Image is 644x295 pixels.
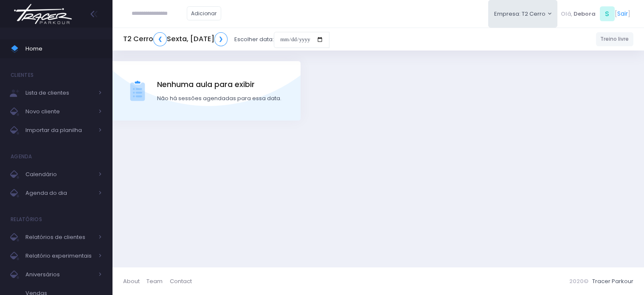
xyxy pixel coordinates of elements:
a: Adicionar [187,6,222,20]
span: Relatório experimentais [25,250,93,261]
span: Debora [574,10,596,18]
div: [ ] [557,4,633,23]
span: Importar da planilha [25,125,93,136]
h4: Relatórios [11,211,42,228]
span: Relatórios de clientes [25,232,93,243]
a: ❮ [153,32,167,46]
span: Olá, [561,10,572,18]
div: Não há sessões agendadas para essa data. [157,94,281,103]
span: Calendário [25,169,93,180]
span: Aniversários [25,269,93,280]
h4: Clientes [11,67,34,84]
h4: Agenda [11,148,32,165]
span: 2020© [569,277,588,285]
span: S [600,6,615,21]
span: Lista de clientes [25,87,93,98]
div: Escolher data: [123,30,329,49]
span: Nenhuma aula para exibir [157,79,281,90]
a: Team [146,273,169,289]
a: Contact [170,273,192,289]
a: ❯ [214,32,228,46]
a: Sair [617,9,628,18]
span: Novo cliente [25,106,93,117]
span: Agenda do dia [25,188,93,199]
a: Tracer Parkour [592,277,633,285]
a: About [123,273,146,289]
span: Home [25,43,102,54]
h5: T2 Cerro Sexta, [DATE] [123,32,228,46]
a: Treino livre [596,32,634,46]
